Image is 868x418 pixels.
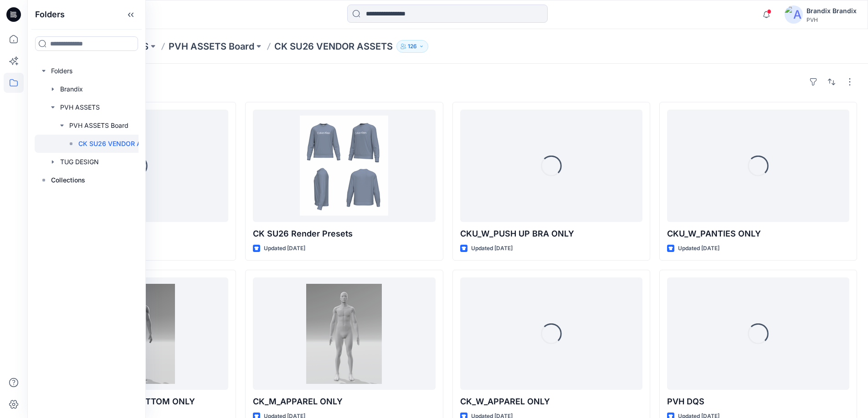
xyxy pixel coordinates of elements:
p: 126 [408,41,417,51]
div: Brandix Brandix [806,5,857,16]
button: 126 [396,40,428,53]
img: avatar [785,5,803,24]
a: CK SU26 Render Presets [253,110,435,222]
p: CKU_W_PUSH UP BRA ONLY [460,227,642,240]
p: CK_M_APPAREL ONLY [253,395,435,408]
p: CK SU26 VENDOR ASSETS [274,40,393,53]
p: Updated [DATE] [471,244,513,253]
a: CK_M_APPAREL ONLY [253,277,435,390]
div: PVH [806,16,857,23]
p: PVH DQS [667,395,849,408]
p: Updated [DATE] [264,244,305,253]
p: CK SU26 VENDOR ASSETS [78,138,161,149]
p: CK SU26 Render Presets [253,227,435,240]
p: CKU_W_PANTIES ONLY [667,227,849,240]
p: CK_W_APPAREL ONLY [460,395,642,408]
p: Collections [51,175,85,186]
a: PVH ASSETS Board [169,40,254,53]
p: Updated [DATE] [678,244,719,253]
